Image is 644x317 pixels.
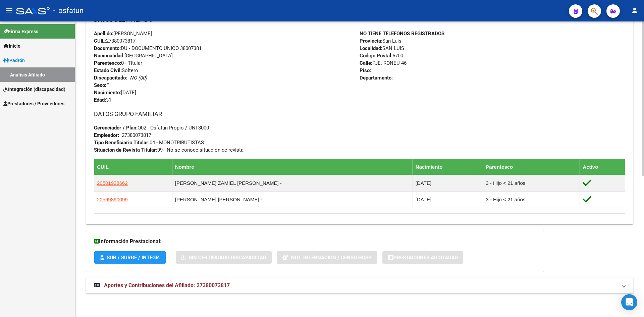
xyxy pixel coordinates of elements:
[94,60,121,66] strong: Parentesco:
[413,159,483,175] th: Nacimiento
[94,60,142,66] span: 0 - Titular
[130,75,147,81] i: NO (00)
[3,86,65,93] span: Integración (discapacidad)
[5,6,13,14] mat-icon: menu
[3,100,64,107] span: Prestadores / Proveedores
[94,125,209,131] span: O02 - Osfatun Propio / UNI 3000
[360,75,393,81] strong: Departamento:
[360,38,401,44] span: San Luis
[94,67,122,73] strong: Estado Civil:
[94,82,106,88] strong: Sexo:
[382,251,463,264] button: Prestaciones Auditadas
[360,45,404,51] span: SAN LUIS
[94,132,119,138] strong: Empleador:
[172,175,413,191] td: [PERSON_NAME] ZAMIEL [PERSON_NAME] -
[94,90,136,96] span: [DATE]
[94,109,625,119] h3: DATOS GRUPO FAMILIAR
[483,159,580,175] th: Parentesco
[97,180,128,186] span: 20501938662
[94,67,138,73] span: Soltero
[189,255,266,261] span: Sin Certificado Discapacidad
[393,255,458,261] span: Prestaciones Auditadas
[94,251,166,264] button: SUR / SURGE / INTEGR.
[94,31,113,37] strong: Apellido:
[94,45,202,51] span: DU - DOCUMENTO UNICO 38007381
[94,140,150,146] strong: Tipo Beneficiario Titular:
[53,3,84,18] span: - osfatun
[94,90,121,96] strong: Nacimiento:
[413,175,483,191] td: [DATE]
[3,28,38,35] span: Firma Express
[360,67,371,73] strong: Piso:
[104,282,230,288] span: Aportes y Contribuciones del Afiliado: 27380073817
[360,31,444,37] strong: NO TIENE TELEFONOS REGISTRADOS
[97,197,128,202] span: 20569890099
[176,251,272,264] button: Sin Certificado Discapacidad
[631,6,639,14] mat-icon: person
[360,53,392,59] strong: Código Postal:
[360,60,407,66] span: PJE. RONEU 46
[94,97,111,103] span: 31
[360,38,382,44] strong: Provincia:
[483,175,580,191] td: 3 - Hijo < 21 años
[413,191,483,208] td: [DATE]
[94,75,127,81] strong: Discapacitado:
[94,38,106,44] strong: CUIL:
[94,140,204,146] span: 04 - MONOTRIBUTISTAS
[94,53,173,59] span: [GEOGRAPHIC_DATA]
[94,147,244,153] span: 99 - No se conoce situación de revista
[94,147,157,153] strong: Situacion de Revista Titular:
[94,31,152,37] span: [PERSON_NAME]
[122,131,151,139] div: 27380073817
[86,277,633,294] mat-expansion-panel-header: Aportes y Contribuciones del Afiliado: 27380073817
[94,159,172,175] th: CUIL
[291,255,372,261] span: Not. Internacion / Censo Hosp.
[621,294,637,310] div: Open Intercom Messenger
[360,60,372,66] strong: Calle:
[3,42,20,50] span: Inicio
[94,125,138,131] strong: Gerenciador / Plan:
[94,38,136,44] span: 27380073817
[360,53,403,59] span: 5700
[94,53,124,59] strong: Nacionalidad:
[580,159,625,175] th: Activo
[94,97,106,103] strong: Edad:
[483,191,580,208] td: 3 - Hijo < 21 años
[360,45,382,51] strong: Localidad:
[107,255,160,261] span: SUR / SURGE / INTEGR.
[94,82,109,88] span: F
[277,251,377,264] button: Not. Internacion / Censo Hosp.
[94,237,536,246] h3: Información Prestacional:
[94,45,121,51] strong: Documento:
[172,191,413,208] td: [PERSON_NAME] [PERSON_NAME] -
[3,57,25,64] span: Padrón
[172,159,413,175] th: Nombre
